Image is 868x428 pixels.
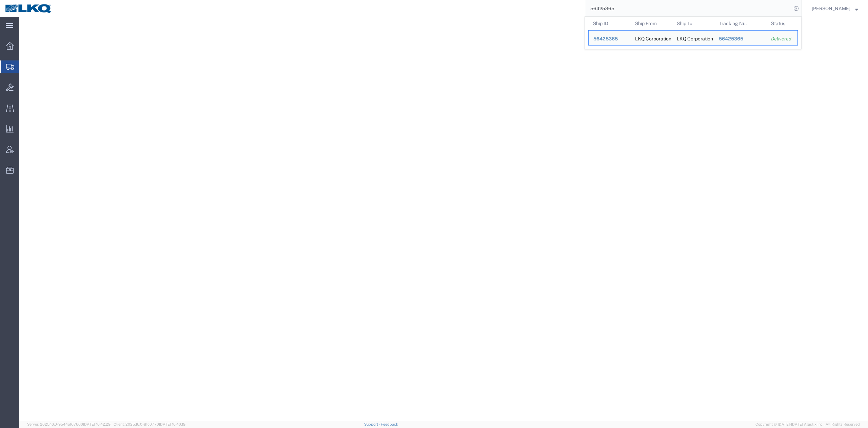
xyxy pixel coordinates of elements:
div: LKQ Corporation [635,31,668,45]
th: Ship From [630,17,672,30]
span: Client: 2025.16.0-8fc0770 [114,422,185,426]
th: Ship To [672,17,714,30]
a: Feedback [381,422,398,426]
span: Copyright © [DATE]-[DATE] Agistix Inc., All Rights Reserved [755,422,860,427]
th: Ship ID [588,17,630,30]
div: LKQ Corporation [677,31,709,45]
button: [PERSON_NAME] [811,4,859,13]
a: Support [364,422,381,426]
div: 56425365 [593,35,626,42]
div: Delivered [771,35,793,42]
iframe: FS Legacy Container [19,17,868,421]
span: Matt Harvey [812,5,850,12]
span: [DATE] 10:42:29 [83,422,111,426]
span: Server: 2025.16.0-9544af67660 [27,422,111,426]
input: Search for shipment number, reference number [585,0,791,17]
span: [DATE] 10:40:19 [159,422,185,426]
table: Search Results [588,17,801,49]
img: logo [5,3,52,14]
div: 56425365 [719,35,762,42]
th: Tracking Nu. [714,17,767,30]
span: 56425365 [719,36,743,41]
span: 56425365 [593,36,618,41]
th: Status [766,17,798,30]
